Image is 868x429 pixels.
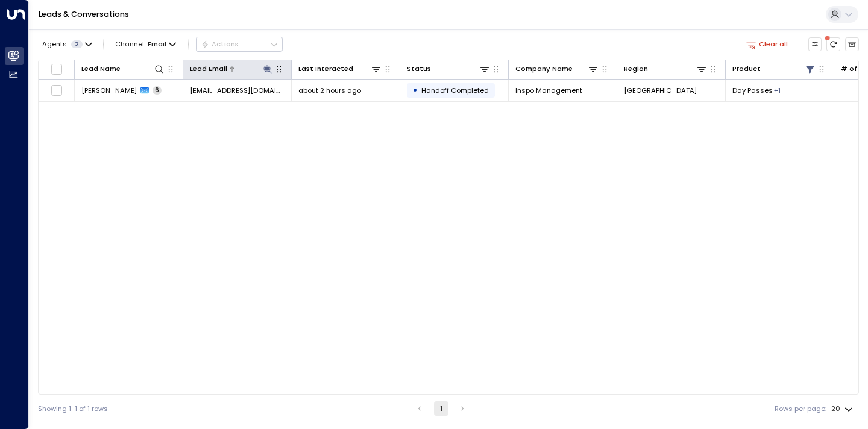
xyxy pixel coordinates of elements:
span: Bella Hulse [81,86,137,95]
div: Button group with a nested menu [196,37,283,51]
div: Hot desking [774,86,781,95]
button: page 1 [434,401,448,416]
a: Leads & Conversations [39,9,129,19]
span: Toggle select all [51,63,63,75]
span: bella@inspomanagement.co.uk [190,86,285,95]
span: Email [148,40,166,48]
div: Product [732,63,761,75]
span: Toggle select row [51,84,63,96]
div: Company Name [515,63,573,75]
nav: pagination navigation [412,401,470,416]
div: 20 [831,401,855,416]
label: Rows per page: [775,404,826,414]
div: Status [407,63,431,75]
span: There are new threads available. Refresh the grid to view the latest updates. [826,37,840,51]
span: Channel: [112,37,180,51]
button: Channel:Email [112,37,180,51]
div: Product [732,63,816,75]
button: Archived Leads [845,37,859,51]
div: Last Interacted [298,63,382,75]
button: Customize [808,37,822,51]
span: Handoff Completed [421,86,489,95]
span: Agents [42,41,67,48]
span: Day Passes [732,86,773,95]
button: Clear all [742,37,792,51]
div: Company Name [515,63,599,75]
div: Actions [201,40,239,48]
button: Actions [196,37,283,51]
div: Lead Name [81,63,121,75]
div: Last Interacted [298,63,353,75]
div: Region [624,63,707,75]
span: about 2 hours ago [298,86,361,95]
div: Status [407,63,490,75]
span: 2 [71,40,83,48]
div: Lead Email [190,63,227,75]
div: • [412,82,418,98]
span: London [624,86,697,95]
span: 6 [153,86,162,95]
button: Agents2 [38,37,95,51]
div: Lead Name [81,63,165,75]
div: Showing 1-1 of 1 rows [38,404,108,414]
div: Lead Email [190,63,273,75]
span: Inspo Management [515,86,582,95]
div: Region [624,63,648,75]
